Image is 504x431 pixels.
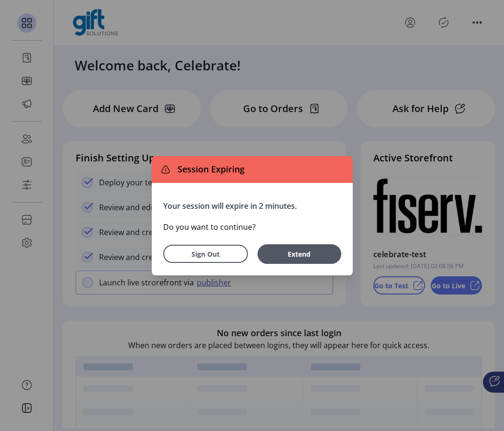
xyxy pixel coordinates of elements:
[262,249,336,259] span: Extend
[163,200,341,212] p: Your session will expire in 2 minutes.
[258,244,341,264] button: Extend
[176,249,235,259] span: Sign Out
[174,163,245,176] span: Session Expiring
[163,221,341,233] p: Do you want to continue?
[163,245,248,263] button: Sign Out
